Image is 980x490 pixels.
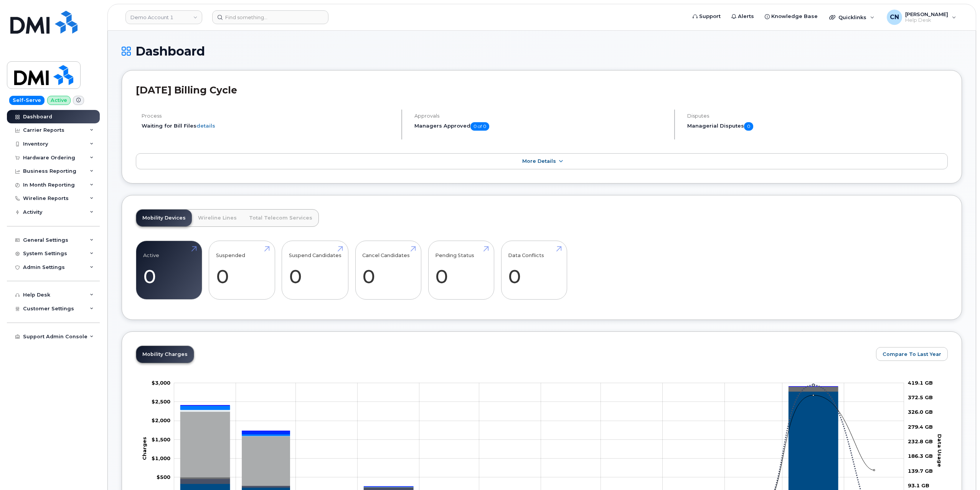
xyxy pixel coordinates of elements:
a: Suspended 0 [216,245,268,295]
a: Total Telecom Services [243,210,318,226]
g: $0 [152,436,170,442]
li: Waiting for Bill Files [142,122,395,129]
h4: Disputes [687,113,948,119]
a: Cancel Candidates 0 [362,245,414,295]
g: $0 [157,474,170,480]
tspan: $1,000 [152,455,170,461]
a: Mobility Devices [136,210,192,226]
tspan: $2,000 [152,417,170,423]
a: Pending Status 0 [435,245,487,295]
a: Active 0 [143,245,195,295]
a: Wireline Lines [192,210,243,226]
tspan: $1,500 [152,436,170,442]
tspan: 326.0 GB [908,409,933,415]
g: $0 [152,379,170,385]
a: details [196,123,215,129]
span: 0 [744,122,753,131]
h5: Managerial Disputes [687,122,948,131]
h4: Approvals [414,113,668,119]
tspan: 186.3 GB [908,453,933,459]
tspan: $2,500 [152,398,170,404]
h2: [DATE] Billing Cycle [136,84,948,96]
a: Suspend Candidates 0 [289,245,342,295]
a: Mobility Charges [136,346,194,363]
tspan: 232.8 GB [908,438,933,444]
tspan: 419.1 GB [908,379,933,385]
g: $0 [152,398,170,404]
tspan: 372.5 GB [908,394,933,400]
button: Compare To Last Year [876,347,948,361]
tspan: $3,000 [152,379,170,385]
g: $0 [152,417,170,423]
tspan: 139.7 GB [908,467,933,474]
tspan: Data Usage [937,434,943,467]
h4: Process [142,113,395,119]
g: $0 [152,455,170,461]
h5: Managers Approved [414,122,668,131]
tspan: Charges [141,437,147,460]
span: More Details [522,158,556,164]
tspan: $500 [157,474,170,480]
h1: Dashboard [122,44,962,58]
tspan: 93.1 GB [908,482,929,488]
a: Data Conflicts 0 [508,245,560,295]
tspan: 279.4 GB [908,423,933,429]
span: 0 of 0 [470,122,489,131]
span: Compare To Last Year [883,351,941,358]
